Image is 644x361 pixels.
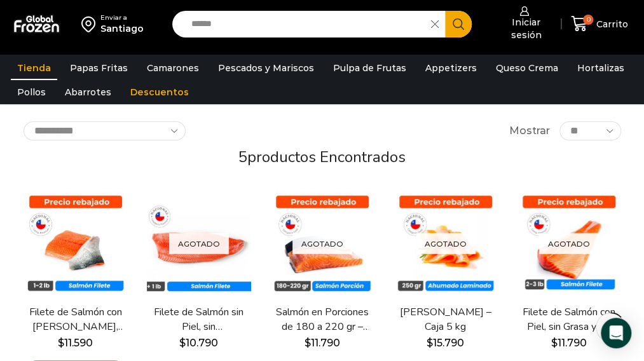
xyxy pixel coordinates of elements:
a: Tienda [11,56,57,80]
span: $ [58,337,64,349]
div: Santiago [100,22,144,35]
p: Agotado [292,233,352,254]
span: $ [427,337,433,349]
p: Agotado [169,233,229,254]
p: Agotado [416,233,476,254]
a: Appetizers [419,56,483,80]
a: 0 Carrito [568,9,631,39]
a: [PERSON_NAME] – Caja 5 kg [399,305,493,334]
img: address-field-icon.svg [81,13,100,35]
button: Search button [445,11,472,37]
a: Papas Fritas [64,56,134,80]
div: Enviar a [100,13,144,22]
a: Salmón en Porciones de 180 a 220 gr – Caja 5 kg [275,305,369,334]
bdi: 15.790 [427,337,464,349]
a: Pescados y Mariscos [212,56,320,80]
span: Mostrar [509,124,550,139]
span: Carrito [593,18,628,31]
span: 5 [238,147,247,167]
a: Filete de Salmón con Piel, sin Grasa y sin Espinas de 2-3 lb – Premium – Caja 10 kg [522,305,616,334]
div: Open Intercom Messenger [601,318,631,348]
bdi: 11.790 [305,337,340,349]
select: Pedido de la tienda [24,121,186,140]
a: Camarones [140,56,205,80]
a: Descuentos [124,80,195,104]
a: Hortalizas [571,56,631,80]
bdi: 10.790 [179,337,218,349]
a: Filete de Salmón con [PERSON_NAME], sin Grasa y sin Espinas 1-2 lb – Caja 10 Kg [29,305,123,334]
span: productos encontrados [247,147,406,167]
span: $ [551,337,558,349]
span: $ [305,337,311,349]
bdi: 11.790 [551,337,587,349]
a: Abarrotes [58,80,118,104]
bdi: 11.590 [58,337,93,349]
a: Pollos [11,80,52,104]
span: $ [179,337,186,349]
a: Pulpa de Frutas [327,56,413,80]
a: Queso Crema [490,56,565,80]
span: Iniciar sesión [494,16,555,41]
a: Filete de Salmón sin Piel, sin [PERSON_NAME] y sin [PERSON_NAME] – Caja 10 Kg [152,305,246,334]
span: 0 [583,15,593,25]
p: Agotado [539,233,599,254]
